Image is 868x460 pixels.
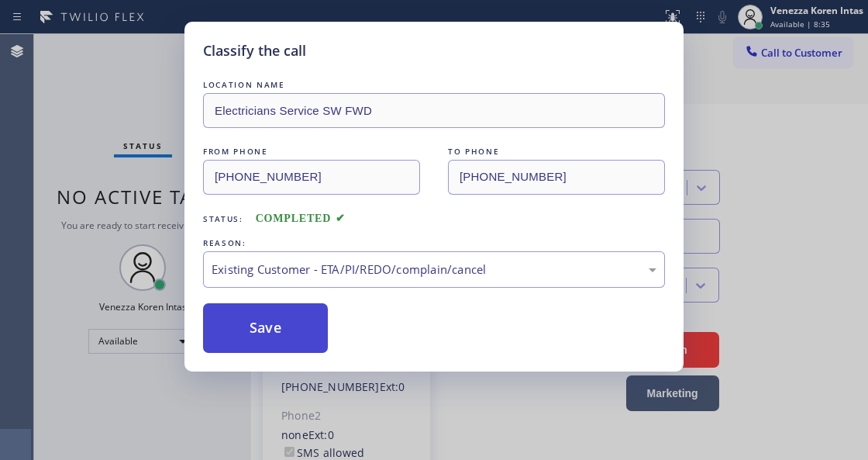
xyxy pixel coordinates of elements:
div: Existing Customer - ETA/PI/REDO/complain/cancel [212,261,656,278]
button: Save [203,303,328,353]
span: COMPLETED [256,213,346,224]
div: TO PHONE [448,144,665,160]
h5: Classify the call [203,40,306,61]
div: FROM PHONE [203,144,420,160]
div: LOCATION NAME [203,77,665,93]
div: REASON: [203,235,665,251]
input: To phone [448,160,665,195]
input: From phone [203,160,420,195]
span: Status: [203,213,243,224]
